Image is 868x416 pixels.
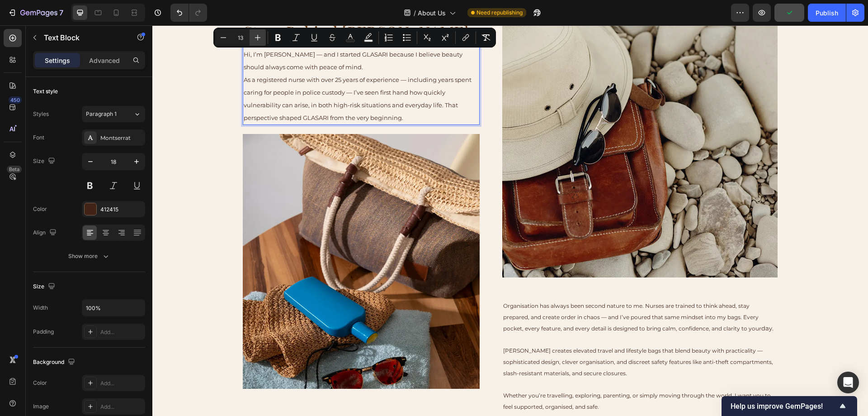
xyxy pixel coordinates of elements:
[33,134,44,142] div: Font
[33,155,57,167] div: Size
[91,51,319,96] span: As a registered nurse with over 25 years of experience — including years spent caring for people ...
[44,32,121,43] p: Text Block
[100,328,143,336] div: Add...
[59,7,63,18] p: 7
[100,403,143,411] div: Add...
[45,56,70,65] p: Settings
[82,300,145,316] input: Auto
[351,322,621,351] span: [PERSON_NAME] creates elevated travel and lifestyle bags that blend beauty with practicality — so...
[609,299,621,306] span: day.
[152,25,868,416] iframe: Design area
[33,87,58,96] div: Text style
[33,281,57,293] div: Size
[351,367,618,385] span: Whether you’re travelling, exploring, parenting, or simply moving through the world, I want you t...
[33,205,47,213] div: Color
[33,227,58,239] div: Align
[33,304,48,312] div: Width
[414,8,416,18] span: /
[100,134,143,142] div: Montserrat
[68,252,110,261] div: Show more
[351,277,609,306] span: Organisation has always been second nature to me. Nurses are trained to think ahead, stay prepare...
[33,402,49,411] div: Image
[82,106,145,122] button: Paragraph 1
[9,96,22,104] div: 450
[213,28,496,48] div: Editor contextual toolbar
[4,4,67,22] button: 7
[476,9,523,17] span: Need republishing
[89,56,120,65] p: Advanced
[33,328,54,336] div: Padding
[731,402,837,411] span: Help us improve GemPages!
[816,8,838,18] div: Publish
[100,206,143,214] div: 412415
[33,110,49,118] div: Styles
[7,166,22,173] div: Beta
[90,109,327,363] img: gempages_579986070351905780-768b6139-5bce-40fd-aab3-8b365dbb644f.webp
[33,356,77,368] div: Background
[731,401,848,411] button: Show survey - Help us improve GemPages!
[91,25,310,45] span: Hi, I’m [PERSON_NAME] — and I started GLASARI because I believe beauty should always come with pe...
[86,110,117,118] span: Paragraph 1
[808,4,846,22] button: Publish
[170,4,207,22] div: Undo/Redo
[90,22,327,100] div: Rich Text Editor. Editing area: main
[100,379,143,387] div: Add...
[837,372,859,393] div: Open Intercom Messenger
[33,248,145,264] button: Show more
[418,8,446,18] span: About Us
[33,379,47,387] div: Color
